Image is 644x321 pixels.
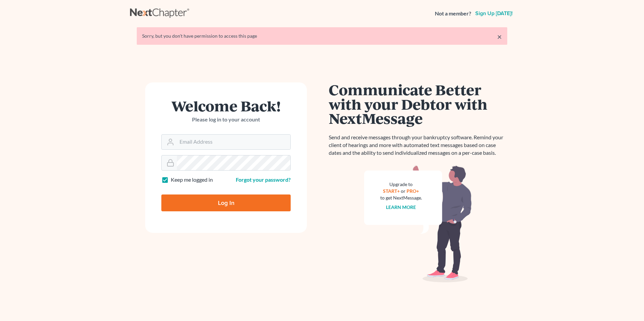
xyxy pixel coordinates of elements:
a: Forgot your password? [236,176,291,183]
p: Please log in to your account [161,116,291,123]
a: × [497,33,502,41]
div: Sorry, but you don't have permission to access this page [142,33,502,39]
div: Upgrade to [380,181,422,188]
span: or [401,188,406,194]
strong: Not a member? [435,10,471,17]
a: Learn more [386,204,416,210]
a: PRO+ [407,188,419,194]
div: to get NextMessage. [380,194,422,201]
a: Sign up [DATE]! [474,11,514,16]
img: nextmessage_bg-59042aed3d76b12b5cd301f8e5b87938c9018125f34e5fa2b7a6b67550977c72.svg [364,165,472,283]
a: START+ [383,188,400,194]
h1: Welcome Back! [161,99,291,113]
input: Log In [161,194,291,211]
h1: Communicate Better with your Debtor with NextMessage [329,82,507,126]
p: Send and receive messages through your bankruptcy software. Remind your client of hearings and mo... [329,134,507,157]
input: Email Address [177,135,290,149]
label: Keep me logged in [171,176,213,184]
